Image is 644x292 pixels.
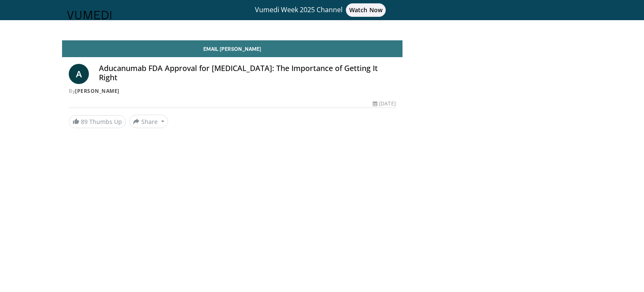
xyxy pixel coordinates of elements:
[99,64,396,82] h4: Aducanumab FDA Approval for [MEDICAL_DATA]: The Importance of Getting It Right
[69,115,126,128] a: 89 Thumbs Up
[75,87,119,95] a: [PERSON_NAME]
[81,118,88,126] span: 89
[67,11,112,19] img: VuMedi Logo
[69,87,396,95] div: By
[373,100,395,108] div: [DATE]
[69,64,89,84] a: A
[62,40,402,57] a: Email [PERSON_NAME]
[129,115,168,128] button: Share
